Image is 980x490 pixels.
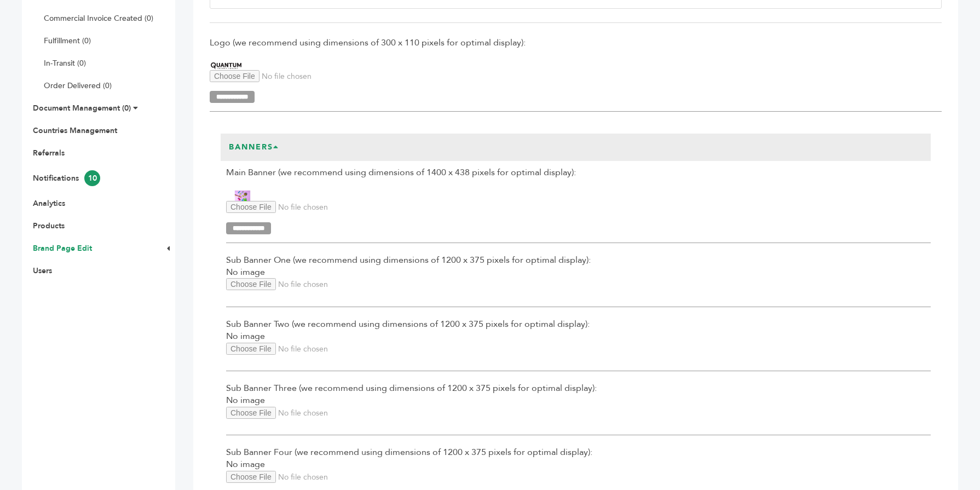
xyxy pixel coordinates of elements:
span: Sub Banner One (we recommend using dimensions of 1200 x 375 pixels for optimal display): [226,254,931,266]
span: Sub Banner Four (we recommend using dimensions of 1200 x 375 pixels for optimal display): [226,446,931,458]
div: No image [226,318,931,371]
img: Quantum Energy Square [210,61,243,71]
div: No image [226,382,931,435]
span: Sub Banner Two (we recommend using dimensions of 1200 x 375 pixels for optimal display): [226,318,931,330]
div: No image [226,254,931,307]
a: Order Delivered (0) [44,80,112,91]
span: 10 [84,170,100,186]
a: Brand Page Edit [33,243,92,253]
h3: Banners [221,134,287,161]
a: Users [33,266,52,276]
a: Countries Management [33,125,117,136]
a: Analytics [33,198,65,209]
span: Sub Banner Three (we recommend using dimensions of 1200 x 375 pixels for optimal display): [226,382,931,394]
a: Notifications10 [33,173,100,183]
a: Commercial Invoice Created (0) [44,13,153,24]
span: Main Banner (we recommend using dimensions of 1400 x 438 pixels for optimal display): [226,166,931,178]
span: Logo (we recommend using dimensions of 300 x 110 pixels for optimal display): [210,37,942,49]
a: Fulfillment (0) [44,36,91,46]
a: Referrals [33,148,65,158]
a: Document Management (0) [33,103,131,113]
img: Quantum Energy Square [226,191,259,201]
a: Products [33,221,65,231]
a: In-Transit (0) [44,58,86,68]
